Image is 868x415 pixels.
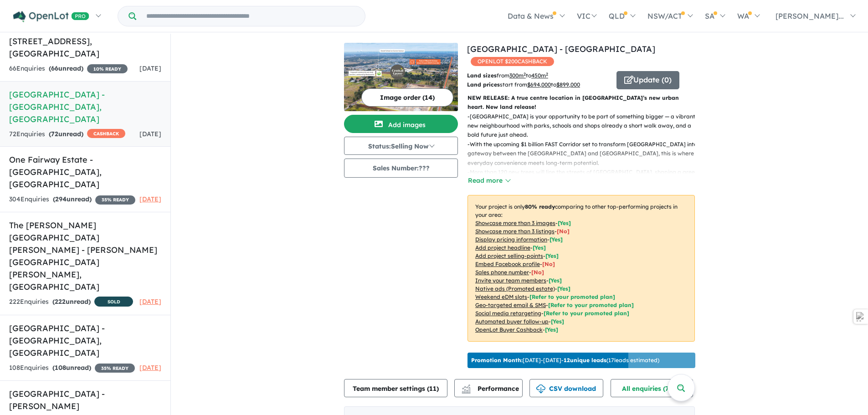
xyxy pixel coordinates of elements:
span: 108 [55,364,66,372]
p: - More than 120 new trees will line the streets of [GEOGRAPHIC_DATA], shaping a green, walkable c... [467,168,702,186]
strong: ( unread) [49,64,83,72]
u: Invite your team members [475,277,546,284]
u: Sales phone number [475,269,529,276]
u: Social media retargeting [475,310,541,317]
span: [ No ] [531,269,544,276]
button: Add images [344,115,458,133]
u: Weekend eDM slots [475,293,527,300]
span: [ Yes ] [545,252,559,259]
span: [DATE] [139,364,161,372]
u: Showcase more than 3 listings [475,228,555,235]
div: 72 Enquir ies [9,129,125,140]
u: Embed Facebook profile [475,261,540,267]
span: [PERSON_NAME]... [776,11,844,20]
span: 11 [429,384,437,393]
div: 304 Enquir ies [9,194,135,205]
button: All enquiries (72) [611,379,693,397]
u: Automated buyer follow-up [475,318,549,325]
div: 66 Enquir ies [9,63,128,74]
span: [ Yes ] [550,236,563,243]
h5: The [PERSON_NAME][GEOGRAPHIC_DATA][PERSON_NAME] - [PERSON_NAME][GEOGRAPHIC_DATA][PERSON_NAME] , [... [9,219,161,293]
strong: ( unread) [52,297,91,306]
span: to [551,81,580,88]
p: start from [467,80,610,89]
span: [DATE] [139,130,161,138]
p: NEW RELEASE: A true centre location in [GEOGRAPHIC_DATA]’s new urban heart. New land release! [467,93,695,112]
a: [GEOGRAPHIC_DATA] - [GEOGRAPHIC_DATA] [467,44,655,54]
u: OpenLot Buyer Cashback [475,326,543,333]
button: CSV download [529,379,603,397]
div: 222 Enquir ies [9,297,133,308]
span: [Refer to your promoted plan] [529,293,615,300]
u: Add project headline [475,244,530,251]
span: [Yes] [545,326,558,333]
span: [Refer to your promoted plan] [548,302,634,308]
div: 108 Enquir ies [9,363,135,374]
u: Display pricing information [475,236,547,243]
button: Update (0) [616,71,679,89]
b: Land sizes [467,72,497,79]
b: 12 unique leads [564,357,606,364]
p: - [GEOGRAPHIC_DATA] is your opportunity to be part of something bigger — a vibrant new neighbourh... [467,112,702,140]
h5: [GEOGRAPHIC_DATA] - [GEOGRAPHIC_DATA] , [GEOGRAPHIC_DATA] [9,322,161,359]
p: - With the upcoming $1 billion FAST Corridor set to transform [GEOGRAPHIC_DATA] into a gateway be... [467,140,702,168]
u: 300 m [509,72,526,79]
span: 10 % READY [87,64,128,73]
button: Performance [454,379,523,397]
span: 72 [51,130,58,138]
img: line-chart.svg [462,384,470,389]
b: 80 % ready [525,203,555,210]
img: bar-chart.svg [462,387,471,393]
span: [ Yes ] [549,277,562,284]
img: download icon [536,384,545,394]
strong: ( unread) [49,130,83,138]
input: Try estate name, suburb, builder or developer [138,6,363,26]
span: 35 % READY [95,364,135,373]
u: $ 899,000 [556,81,580,88]
u: Native ads (Promoted estate) [475,285,555,292]
span: SOLD [94,297,133,307]
span: [DATE] [139,195,161,203]
button: Sales Number:??? [344,159,458,178]
u: Showcase more than 3 images [475,220,555,226]
span: to [526,72,548,79]
b: Land prices [467,81,500,88]
span: [Yes] [551,318,564,325]
sup: 2 [524,72,526,77]
button: Image order (14) [361,88,453,107]
span: [Yes] [557,285,570,292]
span: CASHBACK [87,129,125,138]
button: Status:Selling Now [344,137,458,155]
span: 222 [55,297,66,306]
strong: ( unread) [53,195,92,203]
span: [ No ] [542,261,555,267]
span: 66 [51,64,58,72]
span: 294 [55,195,67,203]
h5: [STREET_ADDRESS] , [GEOGRAPHIC_DATA] [9,35,161,60]
span: [Refer to your promoted plan] [544,310,629,317]
span: OPENLOT $ 200 CASHBACK [471,57,554,66]
span: 35 % READY [95,195,135,205]
img: Central Grove - Austral [344,43,458,111]
u: Geo-targeted email & SMS [475,302,546,308]
p: [DATE] - [DATE] - ( 17 leads estimated) [471,356,659,364]
u: 450 m [531,72,548,79]
button: Read more [467,175,510,186]
h5: [GEOGRAPHIC_DATA] - [GEOGRAPHIC_DATA] , [GEOGRAPHIC_DATA] [9,88,161,125]
span: [DATE] [139,297,161,306]
span: [ Yes ] [558,220,571,226]
span: [ Yes ] [533,244,546,251]
h5: One Fairway Estate - [GEOGRAPHIC_DATA] , [GEOGRAPHIC_DATA] [9,154,161,190]
p: Your project is only comparing to other top-performing projects in your area: - - - - - - - - - -... [467,195,695,342]
sup: 2 [546,72,548,77]
img: Openlot PRO Logo White [13,11,89,22]
u: $ 694,000 [527,81,551,88]
button: Team member settings (11) [344,379,447,397]
b: Promotion Month: [471,357,523,364]
p: from [467,71,610,80]
strong: ( unread) [52,364,91,372]
u: Add project selling-points [475,252,543,259]
span: [DATE] [139,64,161,72]
span: [ No ] [557,228,570,235]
